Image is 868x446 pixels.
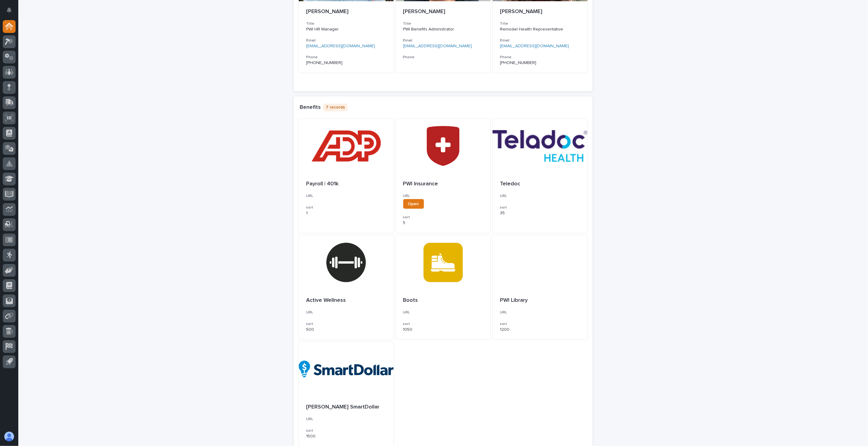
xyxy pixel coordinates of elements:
a: PWI InsuranceURLOpensort5 [396,118,491,233]
p: PWI Library [500,297,580,304]
button: Notifications [3,4,16,16]
h3: Email [306,38,386,43]
p: 500 [306,327,386,332]
p: 1500 [306,434,386,439]
p: 1050 [403,327,483,332]
a: PWI LibraryURLsort1200 [492,235,588,340]
h3: URL [403,310,483,315]
p: [PERSON_NAME] [403,9,483,15]
h3: URL [306,310,386,315]
h3: Phone [306,55,386,60]
p: Teledoc [500,181,580,187]
p: [PERSON_NAME] [500,9,580,15]
a: BootsURLsort1050 [396,235,491,340]
h3: Title [403,21,483,26]
p: [PERSON_NAME] SmartDollar [306,404,386,411]
h3: URL [306,194,386,198]
p: 1 [306,211,386,216]
div: Notifications [8,7,16,17]
h3: sort [403,215,483,220]
p: Active Wellness [306,297,386,304]
a: [EMAIL_ADDRESS][DOMAIN_NAME] [403,44,472,48]
h3: Title [306,21,386,26]
a: [EMAIL_ADDRESS][DOMAIN_NAME] [500,44,569,48]
h3: sort [500,205,580,210]
h3: Phone [403,55,483,60]
h3: Phone [500,55,580,60]
a: Payroll | 401kURLsort1 [298,118,394,233]
h3: Title [500,21,580,26]
p: Remodel Health Representative [500,27,580,32]
p: 5 [403,220,483,226]
a: Open [403,199,424,209]
a: [PHONE_NUMBER] [500,61,536,65]
h3: URL [500,310,580,315]
a: [EMAIL_ADDRESS][DOMAIN_NAME] [306,44,375,48]
p: Boots [403,297,483,304]
h3: sort [500,322,580,326]
h3: URL [500,194,580,198]
p: 7 records [323,104,347,111]
h3: URL [403,194,483,198]
p: 35 [500,211,580,216]
p: PWI HR Manager [306,27,386,32]
p: 1200 [500,327,580,332]
span: Open [408,202,419,206]
p: [PERSON_NAME] [306,9,386,15]
h3: Email [403,38,483,43]
p: Payroll | 401k [306,181,386,187]
button: users-avatar [3,430,16,443]
h3: URL [306,417,386,422]
h3: sort [403,322,483,326]
a: [PHONE_NUMBER] [306,61,342,65]
h3: Email [500,38,580,43]
p: PWI Benefits Administrator [403,27,483,32]
h3: sort [306,428,386,433]
a: Active WellnessURLsort500 [298,235,394,340]
h3: sort [306,322,386,326]
p: PWI Insurance [403,181,483,187]
h3: sort [306,205,386,210]
a: TeledocURLsort35 [492,118,588,233]
h1: Benefits [300,104,321,111]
